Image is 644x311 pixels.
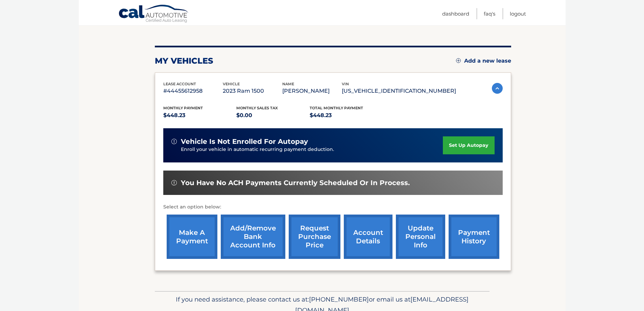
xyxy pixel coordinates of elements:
[342,82,349,86] span: vin
[221,215,285,259] a: Add/Remove bank account info
[181,146,443,153] p: Enroll your vehicle in automatic recurring payment deduction.
[310,106,363,110] span: Total Monthly Payment
[171,139,177,144] img: alert-white.svg
[236,106,278,110] span: Monthly sales Tax
[163,106,203,110] span: Monthly Payment
[449,215,499,259] a: payment history
[344,215,392,259] a: account details
[342,86,456,96] p: [US_VEHICLE_IDENTIFICATION_NUMBER]
[282,86,342,96] p: [PERSON_NAME]
[510,8,526,19] a: Logout
[163,82,196,86] span: lease account
[309,295,369,303] span: [PHONE_NUMBER]
[163,111,237,120] p: $448.23
[456,58,461,63] img: add.svg
[223,86,282,96] p: 2023 Ram 1500
[492,83,503,94] img: accordion-active.svg
[155,56,213,66] h2: my vehicles
[289,215,340,259] a: request purchase price
[223,82,240,86] span: vehicle
[442,8,469,19] a: Dashboard
[282,82,294,86] span: name
[171,180,177,185] img: alert-white.svg
[167,215,217,259] a: make a payment
[396,215,445,259] a: update personal info
[163,86,223,96] p: #44455612958
[118,4,189,24] a: Cal Automotive
[163,203,503,211] p: Select an option below:
[181,137,308,146] span: vehicle is not enrolled for autopay
[484,8,495,19] a: FAQ's
[236,111,310,120] p: $0.00
[443,136,494,154] a: set up autopay
[310,111,383,120] p: $448.23
[181,179,410,187] span: You have no ACH payments currently scheduled or in process.
[456,58,511,64] a: Add a new lease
